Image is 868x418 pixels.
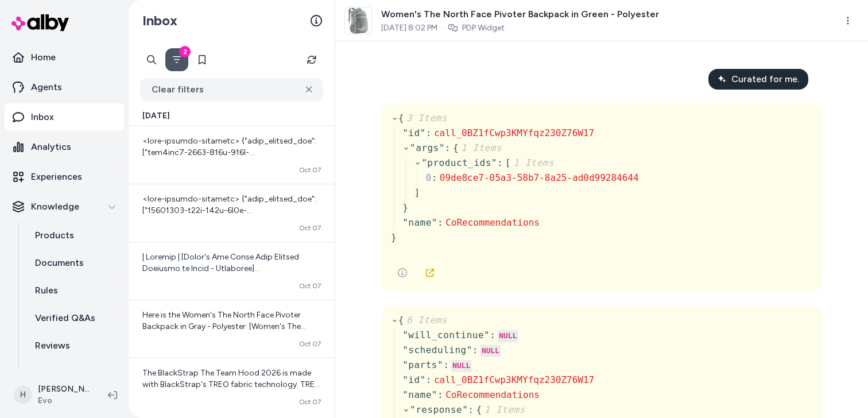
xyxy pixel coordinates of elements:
[24,277,124,304] a: Rules
[443,358,449,372] div: :
[442,22,444,34] span: ·
[498,330,518,343] div: NULL
[402,389,437,400] span: " name "
[24,222,124,249] a: Products
[345,7,371,34] img: the-north-face-pivoter-backpack-women-s-.jpg
[731,72,799,86] span: Curated for me.
[35,229,74,242] p: Products
[432,171,437,185] div: :
[38,395,90,407] span: Evo
[31,51,56,64] p: Home
[410,142,445,153] span: " args "
[38,384,90,395] p: [PERSON_NAME]
[35,366,111,380] p: Survey Questions
[381,7,659,21] span: Women's The North Face Pivoter Backpack in Green - Polyester
[31,200,79,214] p: Knowledge
[31,80,62,94] p: Agents
[445,389,540,400] span: CoRecommendations
[490,328,495,342] div: :
[24,359,124,387] a: Survey Questions
[410,404,468,415] span: " response "
[142,310,319,366] span: Here is the Women's The North Face Pivoter Backpack in Gray - Polyester: [Women's The North Face ...
[24,304,124,332] a: Verified Q&As
[142,12,177,29] h2: Inbox
[35,256,84,270] p: Documents
[11,14,69,31] img: alby Logo
[299,281,321,291] span: Oct 07
[14,386,32,404] span: H
[434,127,594,138] span: call_0BZ1fCwp3KMYfqz230Z76W17
[24,249,124,277] a: Documents
[505,157,554,168] span: [
[434,374,594,385] span: call_0BZ1fCwp3KMYfqz230Z76W17
[31,140,71,154] p: Analytics
[404,113,447,123] span: 3 Items
[404,315,447,326] span: 6 Items
[480,345,501,358] div: NULL
[453,142,502,153] span: {
[299,397,321,407] span: Oct 07
[129,358,335,416] a: The BlackStrap The Team Hood 2026 is made with BlackStrap's TREO fabric technology. TREO is a bre...
[5,133,124,161] a: Analytics
[165,48,188,71] button: Filter
[398,113,447,123] span: {
[402,345,472,355] span: " scheduling "
[5,163,124,191] a: Experiences
[398,315,447,326] span: {
[426,172,432,183] span: 0
[451,360,471,373] div: NULL
[445,141,451,155] div: :
[31,110,54,124] p: Inbox
[391,261,414,284] button: See more
[24,332,124,359] a: Reviews
[129,126,335,184] a: <lore-ipsumdo-sitametc> {"adip_elitsed_doe":["tem4inc7-2663-816u-916l-65et07dol9ma","21a36e09-62a...
[129,300,335,358] a: Here is the Women's The North Face Pivoter Backpack in Gray - Polyester: [Women's The North Face ...
[472,343,478,357] div: :
[300,48,323,71] button: Refresh
[142,110,170,122] span: [DATE]
[299,223,321,233] span: Oct 07
[402,374,426,385] span: " id "
[402,359,443,370] span: " parts "
[129,184,335,242] a: <lore-ipsumdo-sitametc> {"adip_elitsed_doe":["15601303-t22i-142u-6l0e-64938d43114m","al4e249a-0m8...
[426,126,432,140] div: :
[426,373,432,387] div: :
[402,127,426,138] span: " id "
[437,216,443,230] div: :
[299,339,321,349] span: Oct 07
[35,311,95,325] p: Verified Q&As
[476,404,525,415] span: {
[140,78,323,101] button: Clear filters
[468,403,474,417] div: :
[299,165,321,175] span: Oct 07
[402,202,408,213] span: }
[129,242,335,300] a: | Loremip | [Dolor's Ame Conse Adip Elitsed Doeiusmo te Incid - Utlaboree](dolor://mag.ali.eni/ad...
[445,217,540,228] span: CoRecommendations
[414,187,420,198] span: ]
[437,388,443,402] div: :
[31,170,82,184] p: Experiences
[402,217,437,228] span: " name "
[381,22,437,34] span: [DATE] 8:02 PM
[35,284,58,297] p: Rules
[391,232,397,243] span: }
[402,330,490,340] span: " will_continue "
[511,157,554,168] span: 1 Items
[497,156,503,170] div: :
[5,44,124,71] a: Home
[5,193,124,220] button: Knowledge
[35,339,70,353] p: Reviews
[5,73,124,101] a: Agents
[5,103,124,131] a: Inbox
[7,377,99,413] button: H[PERSON_NAME]Evo
[459,142,502,153] span: 1 Items
[421,157,497,168] span: " product_ids "
[440,172,639,183] span: 09de8ce7-05a3-58b7-8a25-ad0d99284644
[482,404,525,415] span: 1 Items
[179,46,191,57] div: 2
[462,22,505,34] a: PDP Widget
